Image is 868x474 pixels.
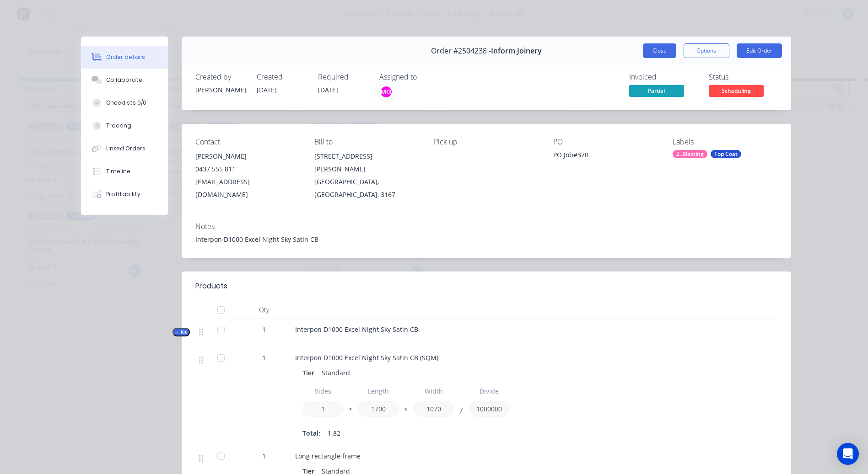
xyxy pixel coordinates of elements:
div: Order details [106,53,145,61]
button: Collaborate [81,69,168,91]
input: Value [469,401,510,417]
span: Scheduling [709,85,764,96]
div: Required [318,73,368,81]
input: Label [302,383,344,399]
button: Linked Orders [81,137,168,160]
input: Value [302,401,344,417]
div: Checklists 0/0 [106,99,146,107]
button: Tracking [81,114,168,137]
div: Open Intercom Messenger [837,443,859,465]
div: Pick up [434,138,539,146]
button: Profitability [81,183,168,206]
div: Timeline [106,167,130,176]
div: [STREET_ADDRESS][PERSON_NAME][GEOGRAPHIC_DATA], [GEOGRAPHIC_DATA], 3167 [314,150,419,201]
span: Interpon D1000 Excel Night Sky Satin CB (SQM) [295,353,438,362]
div: Standard [318,366,354,379]
div: Created [257,73,307,81]
span: [DATE] [318,85,338,94]
button: Kit [173,328,190,336]
span: Long rectangle frame [295,452,361,460]
span: Kit [175,329,187,336]
input: Value [413,401,454,417]
button: Close [643,43,676,58]
button: Timeline [81,160,168,183]
div: Collaborate [106,76,142,84]
div: Labels [673,138,777,146]
div: [STREET_ADDRESS][PERSON_NAME] [314,150,419,176]
button: Options [684,43,729,58]
span: Order #2504238 - [431,47,491,55]
input: Label [358,383,399,399]
div: Assigned to [379,73,471,81]
div: Qty [237,301,291,319]
div: [EMAIL_ADDRESS][DOMAIN_NAME] [195,176,300,201]
span: Interpon D1000 Excel Night Sky Satin CB [295,325,418,334]
button: Scheduling [709,85,764,99]
input: Value [358,401,399,417]
div: [PERSON_NAME] [195,150,300,163]
div: Notes [195,222,777,231]
div: [PERSON_NAME]0437 555 811[EMAIL_ADDRESS][DOMAIN_NAME] [195,150,300,201]
span: 1 [262,325,266,334]
button: Edit Order [737,43,782,58]
div: [GEOGRAPHIC_DATA], [GEOGRAPHIC_DATA], 3167 [314,176,419,201]
span: Inform Joinery [491,47,542,55]
div: Status [709,73,777,81]
div: Invoiced [629,73,698,81]
div: Tier [302,366,318,379]
div: Contact [195,138,300,146]
input: Label [469,383,510,399]
div: PO [553,138,658,146]
div: Products [195,281,227,292]
div: Top Coat [711,150,741,158]
div: Linked Orders [106,144,146,153]
span: Total: [302,428,320,438]
button: MG [379,85,393,99]
button: Checklists 0/0 [81,91,168,114]
div: Tracking [106,122,131,130]
span: Partial [629,85,684,96]
div: 2. Blasting [673,150,707,158]
div: PO Job#370 [553,150,658,163]
div: [PERSON_NAME] [195,85,246,95]
div: 0437 555 811 [195,163,300,176]
button: Order details [81,46,168,69]
div: Created by [195,73,246,81]
div: Profitability [106,190,140,198]
span: 1.82 [328,428,340,438]
input: Label [413,383,454,399]
div: Bill to [314,138,419,146]
button: / [457,409,466,415]
span: [DATE] [257,85,277,94]
span: 1 [262,451,266,461]
span: 1 [262,353,266,362]
div: Interpon D1000 Excel Night Sky Satin CB [195,234,777,244]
